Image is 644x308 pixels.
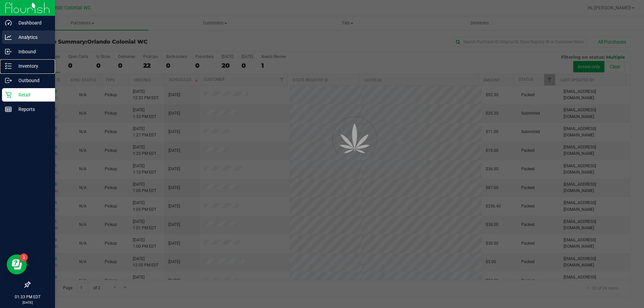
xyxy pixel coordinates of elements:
[3,300,52,305] p: [DATE]
[5,48,12,55] inline-svg: Inbound
[12,76,52,84] p: Outbound
[3,294,52,300] p: 01:33 PM EDT
[12,19,52,27] p: Dashboard
[12,91,52,99] p: Retail
[5,34,12,41] inline-svg: Analytics
[5,19,12,26] inline-svg: Dashboard
[5,63,12,69] inline-svg: Inventory
[12,105,52,113] p: Reports
[7,254,27,274] iframe: Resource center
[12,33,52,41] p: Analytics
[12,48,52,56] p: Inbound
[20,253,28,261] iframe: Resource center unread badge
[5,106,12,113] inline-svg: Reports
[5,91,12,98] inline-svg: Retail
[12,62,52,70] p: Inventory
[5,77,12,84] inline-svg: Outbound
